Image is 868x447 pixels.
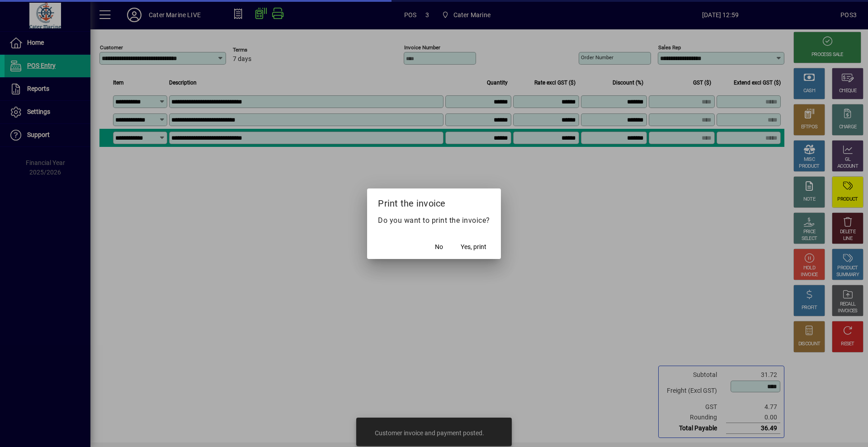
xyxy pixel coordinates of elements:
[425,239,453,255] button: No
[378,215,490,226] p: Do you want to print the invoice?
[461,242,486,252] span: Yes, print
[367,188,501,215] h2: Print the invoice
[457,239,490,255] button: Yes, print
[435,242,443,252] span: No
